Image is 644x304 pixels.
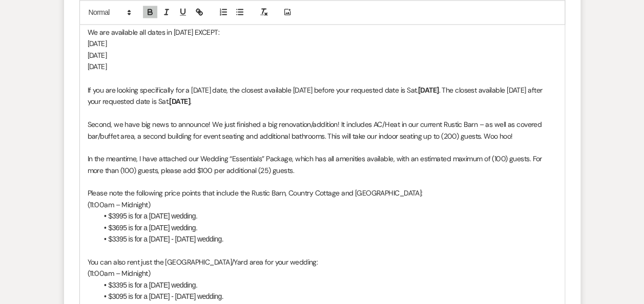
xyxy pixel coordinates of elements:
[88,27,557,38] p: We are available all dates in [DATE] EXCEPT:
[169,96,190,105] strong: [DATE]
[88,257,318,266] span: You can also rent just the [GEOGRAPHIC_DATA]/Yard area for your wedding:
[88,50,557,61] p: [DATE]
[98,222,557,233] li: $3695 is for a [DATE] wedding.
[418,85,439,94] strong: [DATE]
[98,210,557,221] li: $3995 is for a [DATE] wedding.
[98,233,557,244] li: $3395 is for a [DATE] - [DATE] wedding.
[88,200,151,209] span: (11:00am – Midnight)
[98,290,557,301] li: $3095 is for a [DATE] - [DATE] wedding.
[98,279,557,290] li: $3395 is for a [DATE] wedding.
[88,84,557,107] p: If you are looking specifically for a [DATE] date, the closest available [DATE] before your reque...
[88,61,557,72] p: [DATE]
[88,119,544,140] span: Second, we have big news to announce! We just finished a big renovation/addition! It includes AC/...
[88,154,544,174] span: In the meantime, I have attached our Wedding “Essentials” Package, which has all amenities availa...
[88,268,151,277] span: (11:00am – Midnight)
[88,38,557,49] p: [DATE]
[88,188,423,197] span: Please note the following price points that include the Rustic Barn, Country Cottage and [GEOGRAP...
